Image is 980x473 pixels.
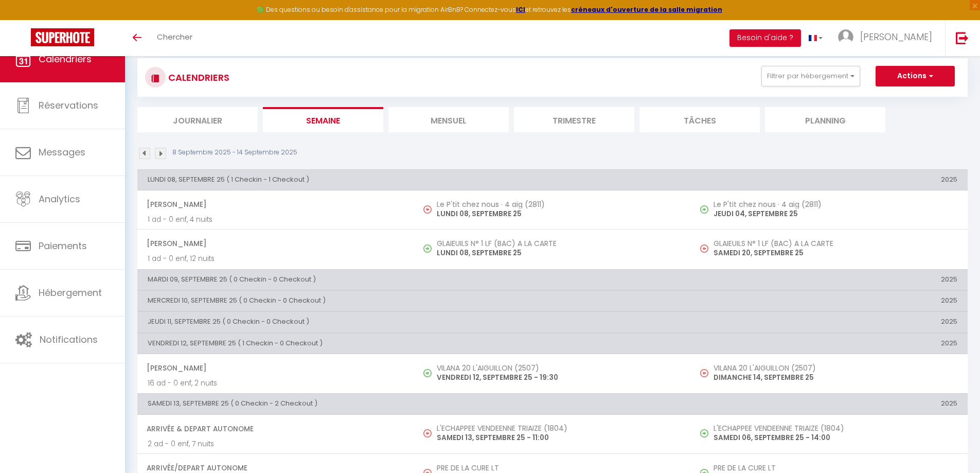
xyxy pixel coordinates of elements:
p: 16 ad - 0 enf, 2 nuits [148,378,404,389]
th: 2025 [691,333,968,354]
th: MERCREDI 10, SEPTEMBRE 25 ( 0 Checkin - 0 Checkout ) [137,290,691,311]
th: SAMEDI 13, SEPTEMBRE 25 ( 0 Checkin - 2 Checkout ) [137,394,691,414]
h5: GLAIEUILS N° 1 LF (BAC) A LA CARTE [437,239,681,248]
p: JEUDI 04, SEPTEMBRE 25 [714,208,957,219]
h5: GLAIEUILS N° 1 LF (BAC) A LA CARTE [714,239,957,248]
p: 2 ad - 0 enf, 7 nuits [148,439,404,449]
button: Filtrer par hébergement [761,66,860,86]
span: Messages [39,146,85,159]
h5: Le P'tit chez nous · 4 aig (2811) [437,200,681,208]
li: Semaine [263,107,383,132]
span: Réservations [39,99,98,112]
th: 2025 [691,312,968,332]
h5: VILANA 20 L'AIGUILLON (2507) [437,364,681,372]
img: Super Booking [31,28,94,46]
p: 1 ad - 0 enf, 12 nuits [148,253,404,264]
img: NO IMAGE [700,244,708,253]
span: Analytics [39,192,80,205]
a: Chercher [149,20,200,56]
img: logout [956,31,969,44]
li: Tâches [639,107,760,132]
span: Paiements [39,239,87,252]
th: 2025 [691,169,968,190]
span: Notifications [40,333,98,346]
h5: L'ECHAPPEE VENDEENNE TRIAIZE (1804) [714,424,957,432]
p: SAMEDI 20, SEPTEMBRE 25 [714,248,957,258]
th: JEUDI 11, SEPTEMBRE 25 ( 0 Checkin - 0 Checkout ) [137,312,691,332]
h5: VILANA 20 L'AIGUILLON (2507) [714,364,957,372]
p: 8 Septembre 2025 - 14 Septembre 2025 [172,148,297,157]
th: MARDI 09, SEPTEMBRE 25 ( 0 Checkin - 0 Checkout ) [137,269,691,290]
h5: L'ECHAPPEE VENDEENNE TRIAIZE (1804) [437,424,681,432]
h5: PRE DE LA CURE LT [714,464,957,472]
th: 2025 [691,269,968,290]
th: VENDREDI 12, SEPTEMBRE 25 ( 1 Checkin - 0 Checkout ) [137,333,691,354]
img: NO IMAGE [423,429,432,437]
li: Planning [765,107,885,132]
li: Trimestre [514,107,634,132]
img: NO IMAGE [700,205,708,214]
li: Journalier [137,107,258,132]
h5: PRE DE LA CURE LT [437,464,681,472]
img: ... [838,29,853,45]
span: [PERSON_NAME] [147,234,404,253]
span: [PERSON_NAME] [147,358,404,378]
img: NO IMAGE [700,369,708,377]
button: Besoin d'aide ? [729,29,801,47]
h3: CALENDRIERS [166,66,229,89]
span: Hébergement [39,286,102,299]
p: VENDREDI 12, SEPTEMBRE 25 - 19:30 [437,372,681,383]
a: ... [PERSON_NAME] [830,20,945,56]
p: DIMANCHE 14, SEPTEMBRE 25 [714,372,957,383]
th: 2025 [691,290,968,311]
a: créneaux d'ouverture de la salle migration [571,5,722,14]
p: SAMEDI 13, SEPTEMBRE 25 - 11:00 [437,432,681,443]
a: ICI [516,5,525,14]
span: Calendriers [39,52,92,65]
th: 2025 [691,394,968,414]
span: Chercher [157,31,192,42]
p: LUNDI 08, SEPTEMBRE 25 [437,248,681,258]
span: ARRIVÉE & DEPART AUTONOME [147,419,404,439]
img: NO IMAGE [700,429,708,437]
h5: Le P'tit chez nous · 4 aig (2811) [714,200,957,208]
img: NO IMAGE [423,205,432,214]
p: 1 ad - 0 enf, 4 nuits [148,214,404,225]
button: Actions [876,66,955,86]
li: Mensuel [388,107,509,132]
p: LUNDI 08, SEPTEMBRE 25 [437,208,681,219]
p: SAMEDI 06, SEPTEMBRE 25 - 14:00 [714,432,957,443]
span: [PERSON_NAME] [147,195,404,214]
th: LUNDI 08, SEPTEMBRE 25 ( 1 Checkin - 1 Checkout ) [137,169,691,190]
span: [PERSON_NAME] [860,30,932,43]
